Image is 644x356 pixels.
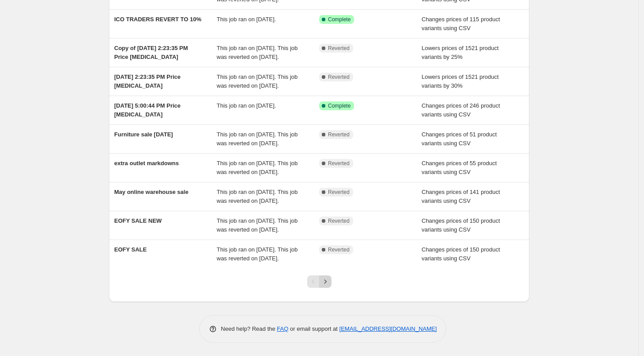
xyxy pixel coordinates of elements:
[328,160,350,167] span: Reverted
[422,160,497,175] span: Changes prices of 55 product variants using CSV
[114,217,162,224] span: EOFY SALE NEW
[422,102,500,118] span: Changes prices of 246 product variants using CSV
[217,131,298,147] span: This job ran on [DATE]. This job was reverted on [DATE].
[328,246,350,253] span: Reverted
[328,74,350,81] span: Reverted
[114,16,201,23] span: ICO TRADERS REVERT TO 10%
[217,74,298,89] span: This job ran on [DATE]. This job was reverted on [DATE].
[217,160,298,175] span: This job ran on [DATE]. This job was reverted on [DATE].
[114,102,181,118] span: [DATE] 5:00:44 PM Price [MEDICAL_DATA]
[114,74,181,89] span: [DATE] 2:23:35 PM Price [MEDICAL_DATA]
[217,246,298,262] span: This job ran on [DATE]. This job was reverted on [DATE].
[217,217,298,233] span: This job ran on [DATE]. This job was reverted on [DATE].
[422,131,497,147] span: Changes prices of 51 product variants using CSV
[422,217,500,233] span: Changes prices of 150 product variants using CSV
[114,131,173,138] span: Furniture sale [DATE]
[328,16,351,23] span: Complete
[114,45,188,60] span: Copy of [DATE] 2:23:35 PM Price [MEDICAL_DATA]
[328,45,350,52] span: Reverted
[339,325,437,332] a: [EMAIL_ADDRESS][DOMAIN_NAME]
[217,102,276,109] span: This job ran on [DATE].
[217,189,298,204] span: This job ran on [DATE]. This job was reverted on [DATE].
[422,189,500,204] span: Changes prices of 141 product variants using CSV
[277,325,289,332] a: FAQ
[307,275,332,288] nav: Pagination
[328,189,350,196] span: Reverted
[422,45,499,60] span: Lowers prices of 1521 product variants by 25%
[114,246,147,253] span: EOFY SALE
[422,74,499,89] span: Lowers prices of 1521 product variants by 30%
[422,16,500,31] span: Changes prices of 115 product variants using CSV
[422,246,500,262] span: Changes prices of 150 product variants using CSV
[217,16,276,23] span: This job ran on [DATE].
[328,217,350,224] span: Reverted
[289,325,339,332] span: or email support at
[319,275,332,288] button: Next
[328,102,351,109] span: Complete
[221,325,277,332] span: Need help? Read the
[114,189,189,195] span: May online warehouse sale
[114,160,179,166] span: extra outlet markdowns
[328,131,350,138] span: Reverted
[217,45,298,60] span: This job ran on [DATE]. This job was reverted on [DATE].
